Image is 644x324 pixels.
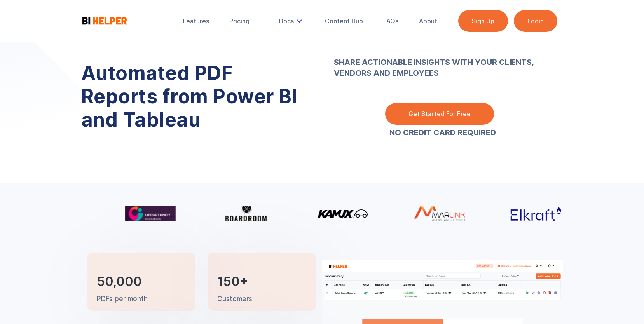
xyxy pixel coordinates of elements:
[325,17,363,25] div: Content Hub
[217,294,252,304] p: Customers
[389,128,496,137] strong: NO CREDIT CARD REQUIRED
[97,276,142,287] h3: 50,000
[279,17,294,25] div: Docs
[224,12,255,30] a: Pricing
[385,103,494,125] a: Get Started For Free
[334,35,552,89] strong: SHARE ACTIONABLE INSIGHTS WITH YOUR CLIENTS, VENDORS AND EMPLOYEES ‍
[414,12,443,30] a: About
[334,35,552,89] p: ‍
[514,10,557,32] a: Login
[97,294,148,304] p: PDFs per month
[274,12,310,30] div: Docs
[458,10,508,32] a: Sign Up
[319,12,368,30] a: Content Hub
[419,17,437,25] div: About
[383,17,398,25] div: FAQs
[183,17,209,25] div: Features
[178,12,215,30] a: Features
[229,17,250,25] div: Pricing
[378,12,404,30] a: FAQs
[389,129,496,136] a: NO CREDIT CARD REQUIRED
[217,276,248,287] h3: 150+
[81,61,311,131] h1: Automated PDF Reports from Power BI and Tableau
